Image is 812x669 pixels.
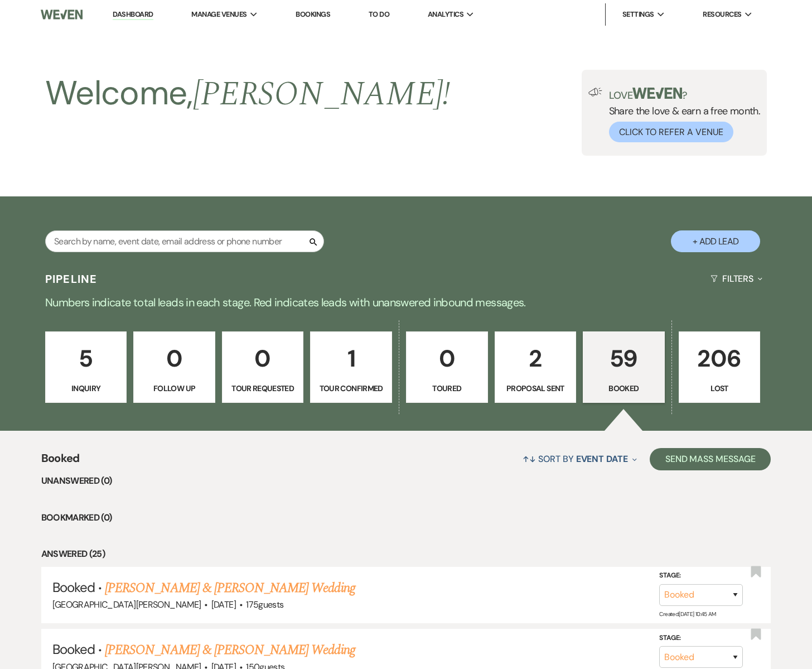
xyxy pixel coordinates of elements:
[622,9,654,20] span: Settings
[602,88,761,142] div: Share the love & earn a free month.
[406,331,488,403] a: 0Toured
[52,382,120,394] p: Inquiry
[495,331,577,403] a: 2Proposal Sent
[105,578,355,598] a: [PERSON_NAME] & [PERSON_NAME] Wedding
[428,9,463,20] span: Analytics
[671,230,760,252] button: + Add Lead
[317,340,385,377] p: 1
[41,450,80,474] span: Booked
[518,444,641,474] button: Sort By Event Date
[191,9,246,20] span: Manage Venues
[703,9,741,20] span: Resources
[590,382,658,394] p: Booked
[4,293,808,311] p: Numbers indicate total leads in each stage. Red indicates leads with unanswered inbound messages.
[523,453,536,465] span: ↑↓
[632,88,682,99] img: weven-logo-green.svg
[659,570,743,582] label: Stage:
[609,122,733,142] button: Click to Refer a Venue
[141,340,208,377] p: 0
[41,511,771,525] li: Bookmarked (0)
[659,632,743,644] label: Stage:
[45,331,127,403] a: 5Inquiry
[105,640,355,660] a: [PERSON_NAME] & [PERSON_NAME] Wedding
[576,453,628,465] span: Event Date
[317,382,385,394] p: Tour Confirmed
[296,9,330,19] a: Bookings
[246,599,283,610] span: 175 guests
[413,382,481,394] p: Toured
[41,547,771,561] li: Answered (25)
[686,382,753,394] p: Lost
[45,271,98,287] h3: Pipeline
[222,331,304,403] a: 0Tour Requested
[229,382,297,394] p: Tour Requested
[590,340,658,377] p: 59
[211,599,236,610] span: [DATE]
[369,9,389,19] a: To Do
[310,331,392,403] a: 1Tour Confirmed
[413,340,481,377] p: 0
[502,340,569,377] p: 2
[609,88,761,100] p: Love ?
[45,70,451,118] h2: Welcome,
[52,340,120,377] p: 5
[133,331,215,403] a: 0Follow Up
[52,579,95,596] span: Booked
[588,88,602,97] img: loud-speaker-illustration.svg
[229,340,297,377] p: 0
[502,382,569,394] p: Proposal Sent
[41,474,771,488] li: Unanswered (0)
[52,641,95,658] span: Booked
[113,9,153,20] a: Dashboard
[41,3,83,26] img: Weven Logo
[193,69,451,120] span: [PERSON_NAME] !
[659,610,716,618] span: Created: [DATE] 10:45 AM
[679,331,761,403] a: 206Lost
[52,599,201,610] span: [GEOGRAPHIC_DATA][PERSON_NAME]
[583,331,665,403] a: 59Booked
[706,264,767,293] button: Filters
[686,340,753,377] p: 206
[141,382,208,394] p: Follow Up
[650,448,771,470] button: Send Mass Message
[45,230,324,252] input: Search by name, event date, email address or phone number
